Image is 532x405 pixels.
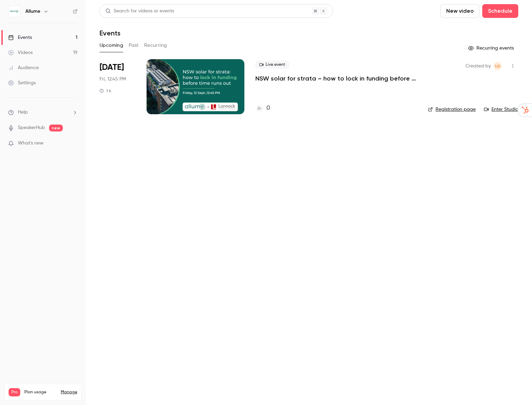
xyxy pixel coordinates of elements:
img: Allume [9,6,20,17]
button: Schedule [482,4,518,18]
a: Manage [61,390,77,395]
h6: Allume [25,8,41,15]
button: Recurring events [465,43,518,54]
span: What's new [18,140,44,147]
a: Registration page [428,106,476,113]
div: 1 h [100,88,111,94]
span: Fri, 12:45 PM [100,76,126,83]
a: NSW solar for strata – how to lock in funding before time runs out [255,74,417,83]
div: Settings [8,79,36,86]
button: Recurring [144,40,167,51]
button: New video [440,4,479,18]
h1: Events [100,29,120,37]
span: LG [495,62,500,70]
div: Sep 12 Fri, 12:45 PM (Australia/Melbourne) [100,59,136,114]
a: Enter Studio [484,106,518,113]
div: Videos [8,49,33,56]
div: Search for videos or events [105,8,174,15]
span: [DATE] [100,62,124,73]
h4: 0 [266,104,270,113]
li: help-dropdown-opener [8,109,78,116]
span: Lindsey Guest [494,62,502,70]
button: Past [129,40,139,51]
span: Plan usage [24,390,57,395]
iframe: Noticeable Trigger [69,140,78,147]
span: Live event [255,61,289,69]
div: Events [8,34,32,41]
span: Pro [9,388,20,396]
span: Created by [465,62,491,70]
button: Upcoming [100,40,123,51]
a: SpeakerHub [18,124,45,131]
div: Audience [8,64,39,71]
span: new [49,125,63,131]
span: Help [18,109,28,116]
a: 0 [255,104,270,113]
